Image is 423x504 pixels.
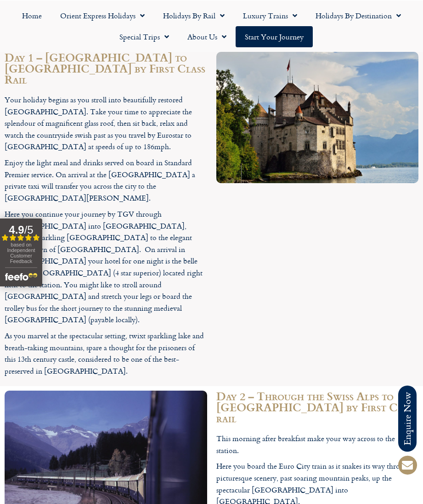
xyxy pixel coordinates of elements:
p: As you marvel at the spectacular setting, twixt sparkling lake and breath-taking mountains, spare... [5,330,207,376]
a: About Us [178,26,236,47]
p: Enjoy the light meal and drinks served on board in Standard Premier service. On arrival at the [G... [5,157,207,203]
img: Chateau de Chillon Montreux [216,51,419,183]
h2: Day 2 – Through the Swiss Alps to [GEOGRAPHIC_DATA] by First Class rail [216,390,419,423]
nav: Menu [5,5,418,47]
a: Orient Express Holidays [51,5,154,26]
a: Holidays by Rail [154,5,234,26]
p: This morning after breakfast make your way across to the station. [216,432,419,456]
a: Start your Journey [236,26,313,47]
a: Luxury Trains [234,5,306,26]
a: Home [13,5,51,26]
a: Special Trips [110,26,178,47]
p: Here you continue your journey by TGV through [GEOGRAPHIC_DATA] into [GEOGRAPHIC_DATA], alongside... [5,208,207,325]
p: Your holiday begins as you stroll into beautifully restored [GEOGRAPHIC_DATA]. Take your time to ... [5,94,207,152]
a: Holidays by Destination [306,5,410,26]
h2: Day 1 – [GEOGRAPHIC_DATA] to [GEOGRAPHIC_DATA] by First Class Rail [5,51,207,84]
